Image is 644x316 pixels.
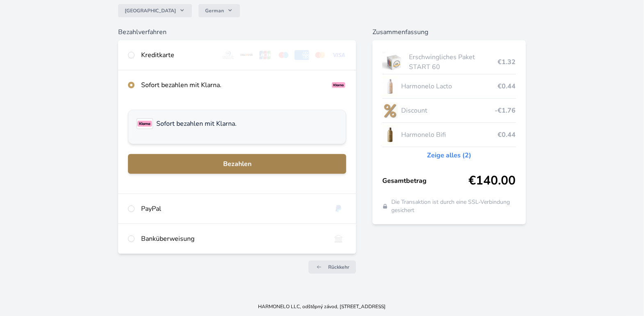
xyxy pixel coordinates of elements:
img: jcb.svg [258,50,273,60]
span: Harmonelo Lacto [401,81,498,91]
img: mc.svg [313,50,328,60]
img: diners.svg [221,50,236,60]
div: PayPal [141,204,324,214]
img: paypal.svg [331,204,346,214]
div: Sofort bezahlen mit Klarna. [141,80,324,90]
span: €1.32 [498,57,516,67]
img: maestro.svg [276,50,291,60]
img: visa.svg [331,50,346,60]
button: Bezahlen [128,154,346,174]
ul: Wählen Sie eine Zahlungsmethode aus [128,110,346,144]
img: CLEAN_LACTO_se_stinem_x-hi-lo.jpg [382,76,398,97]
a: Rückkehr [308,261,356,274]
button: German [199,4,240,17]
span: -€1.76 [495,106,516,115]
div: Kreditkarte [141,50,214,60]
span: €0.44 [498,130,516,140]
span: €140.00 [469,173,516,188]
span: Rückkehr [328,264,349,270]
img: discount-lo.png [382,100,398,121]
h6: Zusammenfassung [372,27,525,37]
div: Banküberweisung [141,234,324,244]
img: klarna_paynow.svg [331,80,346,90]
span: Discount [401,106,495,115]
img: start.jpg [382,52,406,72]
span: Sofort bezahlen mit Klarna. [156,119,237,129]
span: Die Transaktion ist durch eine SSL-Verbindung gesichert [391,198,516,215]
span: German [205,7,224,14]
span: [GEOGRAPHIC_DATA] [125,7,176,14]
a: Zeige alles (2) [427,150,471,160]
img: CLEAN_BIFI_se_stinem_x-lo.jpg [382,125,398,145]
img: discover.svg [239,50,254,60]
span: €0.44 [498,81,516,91]
img: amex.svg [295,50,310,60]
span: Gesamtbetrag [382,176,468,186]
span: Harmonelo Bifi [401,130,498,140]
span: Erschwingliches Paket START 60 [409,52,498,72]
img: bankTransfer_IBAN.svg [331,234,346,244]
span: Bezahlen [135,159,340,169]
button: [GEOGRAPHIC_DATA] [118,4,192,17]
h6: Bezahlverfahren [118,27,356,37]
